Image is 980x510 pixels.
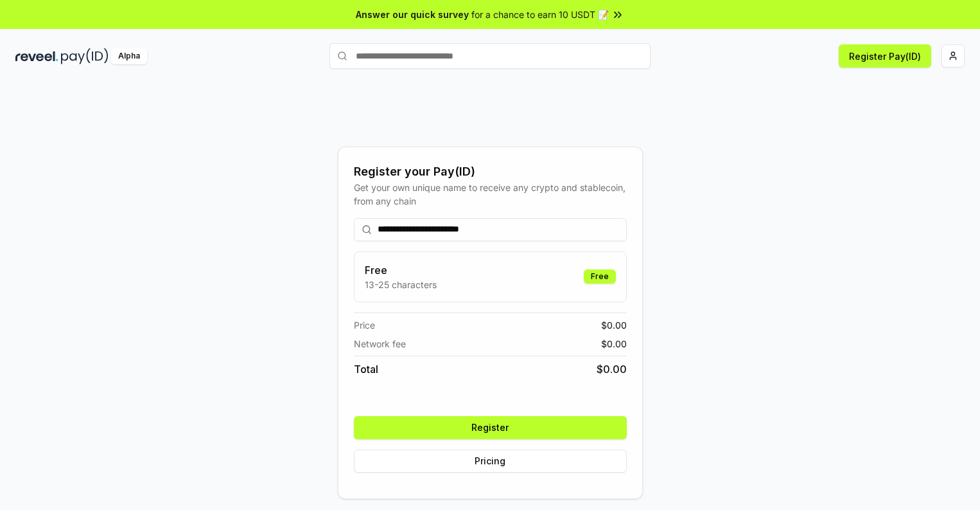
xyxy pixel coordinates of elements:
[365,262,437,278] h3: Free
[354,318,375,332] span: Price
[111,48,147,64] div: Alpha
[601,318,627,332] span: $ 0.00
[354,361,378,377] span: Total
[354,163,627,181] div: Register your Pay(ID)
[584,269,616,284] div: Free
[365,278,437,291] p: 13-25 characters
[15,48,58,64] img: reveel_dark
[354,337,406,351] span: Network fee
[61,48,109,64] img: pay_id
[839,44,931,68] button: Register Pay(ID)
[601,337,627,351] span: $ 0.00
[471,8,609,21] span: for a chance to earn 10 USDT 📝
[354,181,627,208] div: Get your own unique name to receive any crypto and stablecoin, from any chain
[354,450,627,473] button: Pricing
[597,361,627,377] span: $ 0.00
[354,416,627,439] button: Register
[356,8,469,21] span: Answer our quick survey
